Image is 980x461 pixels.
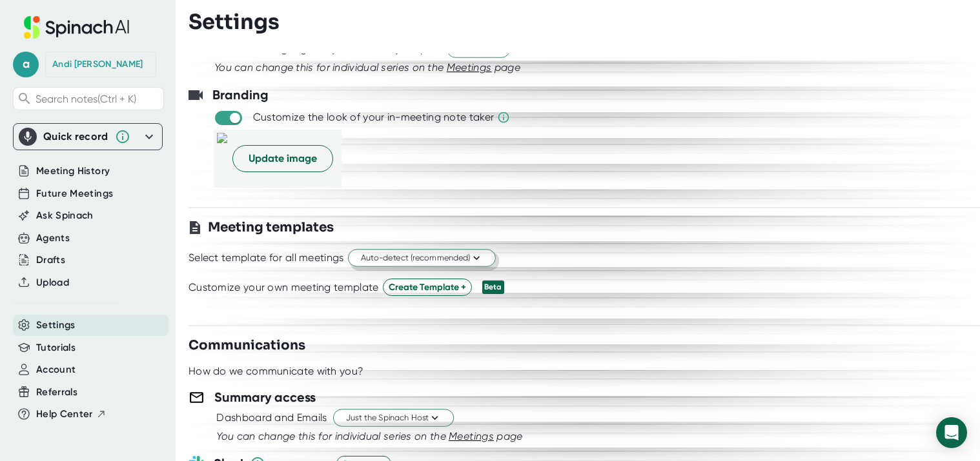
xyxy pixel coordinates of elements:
[214,61,520,74] i: You can change this for individual series on the page
[447,61,492,74] span: Meetings
[232,145,333,172] button: Update image
[212,85,269,104] h3: Branding
[216,430,522,442] i: You can change this for individual series on the page
[36,407,93,422] span: Help Center
[36,362,76,377] button: Account
[189,10,280,34] h3: Settings
[52,59,143,70] div: Andi Limon
[482,280,504,294] div: Beta
[249,151,317,166] span: Update image
[189,281,379,294] div: Customize your own meeting template
[936,417,967,448] div: Open Intercom Messenger
[36,318,76,333] button: Settings
[333,409,454,427] button: Just the Spinach Host
[449,429,494,444] button: Meetings
[216,411,327,424] div: Dashboard and Emails
[13,52,39,77] span: a
[43,130,108,143] div: Quick record
[346,412,441,424] span: Just the Spinach Host
[208,218,334,237] h3: Meeting templates
[36,253,65,268] button: Drafts
[189,251,344,264] div: Select template for all meetings
[19,124,157,150] div: Quick record
[383,279,472,296] button: Create Template +
[36,186,113,201] button: Future Meetings
[189,336,305,355] h3: Communications
[214,387,316,407] h3: Summary access
[36,231,70,246] button: Agents
[189,365,363,378] div: How do we communicate with you?
[449,430,494,442] span: Meetings
[36,275,69,290] button: Upload
[348,250,496,267] button: Auto-detect (recommended)
[36,208,94,223] button: Ask Spinach
[36,407,107,422] button: Help Center
[361,252,483,264] span: Auto-detect (recommended)
[389,280,466,294] span: Create Template +
[36,340,76,355] button: Tutorials
[253,111,494,124] div: Customize the look of your in-meeting note taker
[447,60,492,75] button: Meetings
[217,133,227,184] img: de4a8cf3-829d-4b32-8803-892a9ab92c8c
[36,385,77,400] button: Referrals
[36,93,136,105] span: Search notes (Ctrl + K)
[36,164,110,179] button: Meeting History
